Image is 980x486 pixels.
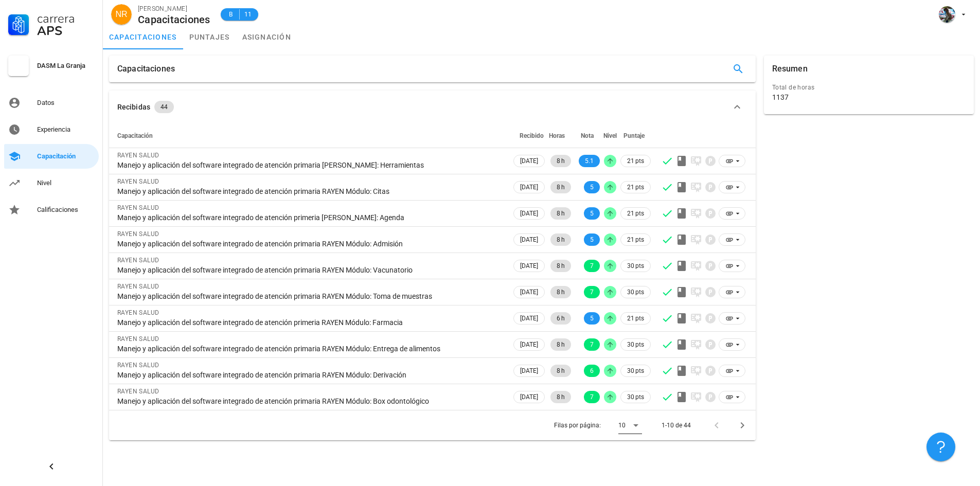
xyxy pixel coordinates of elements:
a: Capacitación [4,144,99,169]
div: Manejo y aplicación del software integrado de atención primaria RAYEN Módulo: Toma de muestras [117,292,503,301]
span: 7 [590,286,594,298]
div: DASM La Granja [37,62,95,70]
div: avatar [939,6,955,23]
div: 1137 [772,93,789,102]
div: Recibidas [117,101,150,113]
span: RAYEN SALUD [117,204,159,211]
div: Capacitaciones [117,56,175,82]
div: Manejo y aplicación del software integrado de atención primaria [PERSON_NAME]: Herramientas [117,160,503,170]
span: Nota [581,132,594,139]
th: Puntaje [618,123,653,148]
th: Nivel [602,123,618,148]
span: 5 [590,207,594,220]
span: Nivel [603,132,617,139]
span: 21 pts [627,182,644,192]
span: 5 [590,312,594,325]
div: Manejo y aplicación del software integrado de atención primeria [PERSON_NAME]: Agenda [117,213,503,222]
span: RAYEN SALUD [117,178,159,185]
span: 8 h [557,365,565,377]
span: RAYEN SALUD [117,283,159,290]
button: Recibidas 44 [109,91,756,123]
span: [DATE] [520,339,538,350]
span: [DATE] [520,260,538,272]
span: 30 pts [627,339,644,350]
div: 10Filas por página: [618,417,642,434]
span: [DATE] [520,391,538,403]
span: 7 [590,338,594,351]
span: 8 h [557,260,565,272]
th: Recibido [511,123,547,148]
a: Datos [4,91,99,115]
a: Nivel [4,171,99,195]
div: Resumen [772,56,808,82]
div: avatar [111,4,132,25]
span: 30 pts [627,366,644,376]
span: RAYEN SALUD [117,362,159,369]
span: B [227,9,235,20]
div: Manejo y aplicación del software integrado de atención primaria RAYEN Módulo: Box odontológico [117,397,503,406]
span: Recibido [520,132,544,139]
span: RAYEN SALUD [117,335,159,343]
span: 21 pts [627,208,644,219]
span: 5 [590,233,594,246]
a: Experiencia [4,117,99,142]
span: RAYEN SALUD [117,230,159,238]
th: Horas [547,123,573,148]
div: Calificaciones [37,206,95,214]
div: [PERSON_NAME] [138,4,210,14]
span: 8 h [557,207,565,220]
div: Manejo y aplicación del software integrado de atención primeria RAYEN Módulo: Farmacia [117,318,503,327]
span: 7 [590,260,594,272]
span: 8 h [557,286,565,298]
span: 30 pts [627,261,644,271]
span: 7 [590,391,594,403]
a: puntajes [183,25,236,49]
span: 21 pts [627,156,644,166]
div: APS [37,25,95,37]
span: [DATE] [520,208,538,219]
span: [DATE] [520,155,538,167]
span: 30 pts [627,287,644,297]
span: 30 pts [627,392,644,402]
div: Manejo y aplicación del software integrado de atención primaria RAYEN Módulo: Admisión [117,239,503,248]
th: Capacitación [109,123,511,148]
span: RAYEN SALUD [117,309,159,316]
span: 21 pts [627,235,644,245]
button: Página siguiente [733,416,752,435]
span: 8 h [557,338,565,351]
span: [DATE] [520,286,538,298]
div: Manejo y aplicación del software integrado de atención primaria RAYEN Módulo: Citas [117,187,503,196]
span: RAYEN SALUD [117,388,159,395]
th: Nota [573,123,602,148]
div: Manejo y aplicación del software integrado de atención primaria RAYEN Módulo: Derivación [117,370,503,380]
span: 44 [161,101,168,113]
span: 6 h [557,312,565,325]
div: 1-10 de 44 [662,421,691,430]
div: Experiencia [37,125,95,134]
span: 11 [244,9,252,20]
span: 8 h [557,181,565,193]
div: Nivel [37,179,95,187]
a: capacitaciones [103,25,183,49]
div: Capacitaciones [138,14,210,25]
span: NR [115,4,127,25]
div: 10 [618,421,626,430]
span: [DATE] [520,234,538,245]
span: 5 [590,181,594,193]
span: [DATE] [520,182,538,193]
span: 21 pts [627,313,644,323]
span: 8 h [557,391,565,403]
div: Carrera [37,12,95,25]
span: Horas [549,132,565,139]
span: 8 h [557,233,565,246]
span: 8 h [557,155,565,167]
span: 5.1 [585,155,594,167]
div: Datos [37,99,95,107]
div: Capacitación [37,152,95,160]
span: RAYEN SALUD [117,152,159,159]
a: asignación [236,25,298,49]
a: Calificaciones [4,197,99,222]
span: [DATE] [520,365,538,376]
span: RAYEN SALUD [117,257,159,264]
span: Capacitación [117,132,153,139]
